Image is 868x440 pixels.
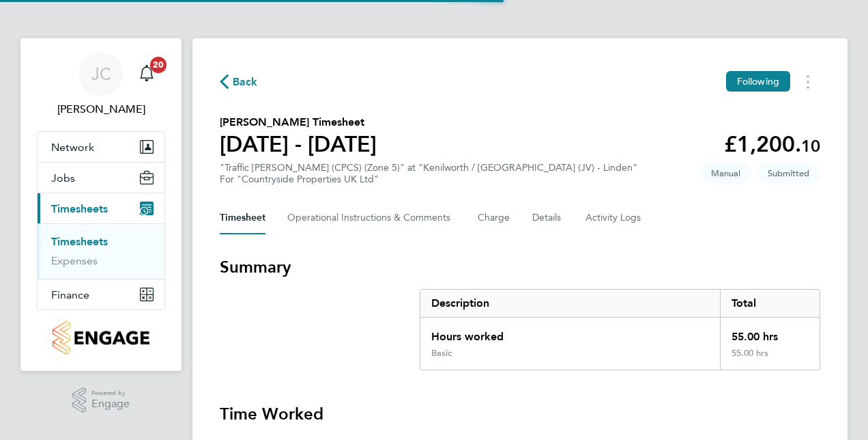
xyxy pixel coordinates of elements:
[420,318,720,348] div: Hours worked
[220,174,637,185] div: For "Countryside Properties UK Ltd"
[700,162,751,184] span: This timesheet was manually created.
[72,387,130,413] a: Powered byEngage
[51,235,108,248] a: Timesheets
[796,71,820,92] button: Timesheets Menu
[51,202,108,215] span: Timesheets
[431,348,452,359] div: Basic
[51,141,94,154] span: Network
[801,136,820,156] span: 10
[720,290,820,317] div: Total
[726,71,790,92] button: Following
[220,256,820,278] h3: Summary
[37,321,165,355] a: Go to home page
[51,254,98,267] a: Expenses
[91,387,130,399] span: Powered by
[532,202,564,234] button: Details
[757,162,820,184] span: This timesheet is Submitted.
[38,279,164,310] button: Finance
[38,163,164,193] button: Jobs
[220,403,820,425] h3: Time Worked
[220,73,258,90] button: Back
[20,38,182,371] nav: Main navigation
[37,52,165,118] a: JC[PERSON_NAME]
[720,318,820,348] div: 55.00 hrs
[287,202,456,234] button: Operational Instructions & Comments
[38,132,164,162] button: Network
[150,57,167,73] span: 20
[220,162,637,185] div: "Traffic [PERSON_NAME] (CPCS) (Zone 5)" at "Kenilworth / [GEOGRAPHIC_DATA] (JV) - Linden"
[220,130,377,158] h1: [DATE] - [DATE]
[133,52,160,96] a: 20
[420,289,820,370] div: Summary
[38,193,164,223] button: Timesheets
[585,202,643,234] button: Activity Logs
[724,131,820,157] app-decimal: £1,200.
[220,114,377,130] h2: [PERSON_NAME] Timesheet
[420,290,720,317] div: Description
[720,348,820,370] div: 55.00 hrs
[91,398,130,410] span: Engage
[737,75,779,87] span: Following
[91,65,111,83] span: JC
[37,101,165,118] span: Jayne Cadman
[51,288,89,301] span: Finance
[220,202,265,234] button: Timesheet
[38,223,164,279] div: Timesheets
[53,321,149,355] img: countryside-properties-logo-retina.png
[233,74,258,90] span: Back
[478,202,510,234] button: Charge
[51,171,75,184] span: Jobs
